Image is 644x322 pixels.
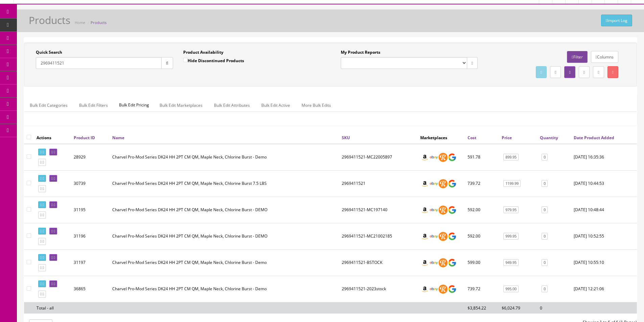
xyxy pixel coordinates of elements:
img: amazon [420,179,429,188]
a: Columns [591,51,618,63]
td: Charvel Pro-Mod Series DK24 HH 2PT CM QM, Maple Neck, Chlorine Burst - DEMO [110,197,339,223]
img: amazon [420,205,429,215]
img: reverb [438,205,448,215]
td: 599.00 [465,249,499,276]
a: 899.95 [503,154,519,161]
a: 979.95 [503,206,519,214]
td: 0 [537,302,571,314]
a: 0 [542,180,548,187]
td: 591.78 [465,144,499,171]
a: Products [91,20,106,25]
img: amazon [420,284,429,294]
td: 592.00 [465,197,499,223]
img: reverb [438,258,448,267]
td: 28929 [71,144,110,171]
img: reverb [438,179,448,188]
a: Home [75,20,85,25]
input: Hide Discontinued Products [183,58,188,62]
a: 0 [542,206,548,214]
td: 31196 [71,223,110,249]
td: 592.00 [465,223,499,249]
a: 1199.99 [503,180,521,187]
td: 36865 [71,276,110,302]
a: 949.95 [503,259,519,266]
label: Hide Discontinued Products [183,57,244,64]
a: Import Log [601,15,632,26]
td: 30739 [71,170,110,197]
td: 31195 [71,197,110,223]
img: google_shopping [448,284,457,294]
img: google_shopping [448,153,457,162]
td: 2024-01-17 12:21:06 [571,276,637,302]
a: Bulk Edit Filters [74,99,113,112]
a: Quantity [540,135,558,141]
img: amazon [420,258,429,267]
a: Product ID [74,135,95,141]
td: 739.72 [465,170,499,197]
td: 739.72 [465,276,499,302]
td: 2969411521-MC21002185 [339,223,418,249]
img: google_shopping [448,258,457,267]
img: reverb [438,284,448,294]
td: 2969411521-BSTOCK [339,249,418,276]
td: 2969411521-MC22005897 [339,144,418,171]
a: 0 [542,154,548,161]
img: google_shopping [448,205,457,215]
a: Bulk Edit Attributes [209,99,255,112]
a: Cost [468,135,476,141]
td: 2022-08-15 10:48:44 [571,197,637,223]
a: 995.00 [503,286,519,293]
a: 0 [542,259,548,266]
a: Price [502,135,512,141]
td: 2969411521-MC197140 [339,197,418,223]
img: ebay [429,205,438,215]
a: Bulk Edit Categories [24,99,73,112]
img: amazon [420,232,429,241]
td: 2022-07-01 10:44:53 [571,170,637,197]
a: 999.95 [503,233,519,240]
label: My Product Reports [341,49,380,55]
a: More Bulk Edits [296,99,336,112]
img: ebay [429,258,438,267]
a: SKU [342,135,350,141]
img: ebay [429,232,438,241]
a: 0 [542,233,548,240]
a: Bulk Edit Active [256,99,295,112]
td: Charvel Pro-Mod Series DK24 HH 2PT CM QM, Maple Neck, Chlorine Burst - Demo [110,276,339,302]
a: 0 [542,286,548,293]
label: Product Availability [183,49,223,55]
img: google_shopping [448,179,457,188]
a: Filter [567,51,587,63]
span: Bulk Edit Pricing [114,99,154,112]
td: Charvel Pro-Mod Series DK24 HH 2PT CM QM, Maple Neck, Chlorine Burst - Demo [110,249,339,276]
td: Charvel Pro-Mod Series DK24 HH 2PT CM QM, Maple Neck, Chlorine Burst - DEMO [110,223,339,249]
a: Name [112,135,124,141]
img: amazon [420,153,429,162]
td: Charvel Pro-Mod Series DK24 HH 2PT CM QM, Maple Neck, Chlorine Burst - Demo [110,144,339,171]
th: Actions [34,131,71,144]
td: Total - all [34,302,71,314]
td: 2022-08-15 10:52:55 [571,223,637,249]
a: Bulk Edit Marketplaces [154,99,208,112]
a: Date Product Added [574,135,614,141]
td: $3,854.22 [465,302,499,314]
td: $6,024.79 [499,302,537,314]
td: 31197 [71,249,110,276]
img: ebay [429,153,438,162]
img: ebay [429,179,438,188]
td: 2969411521-2023stock [339,276,418,302]
td: Charvel Pro-Mod Series DK24 HH 2PT CM QM, Maple Neck, Chlorine Burst 7.5 LBS [110,170,339,197]
td: 2021-11-26 16:35:36 [571,144,637,171]
img: reverb [438,232,448,241]
img: reverb [438,153,448,162]
td: 2022-08-15 10:55:10 [571,249,637,276]
h1: Products [29,15,70,26]
img: google_shopping [448,232,457,241]
input: Search [36,57,162,69]
th: Marketplaces [418,131,465,144]
td: 2969411521 [339,170,418,197]
img: ebay [429,284,438,294]
label: Quick Search [36,49,62,55]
